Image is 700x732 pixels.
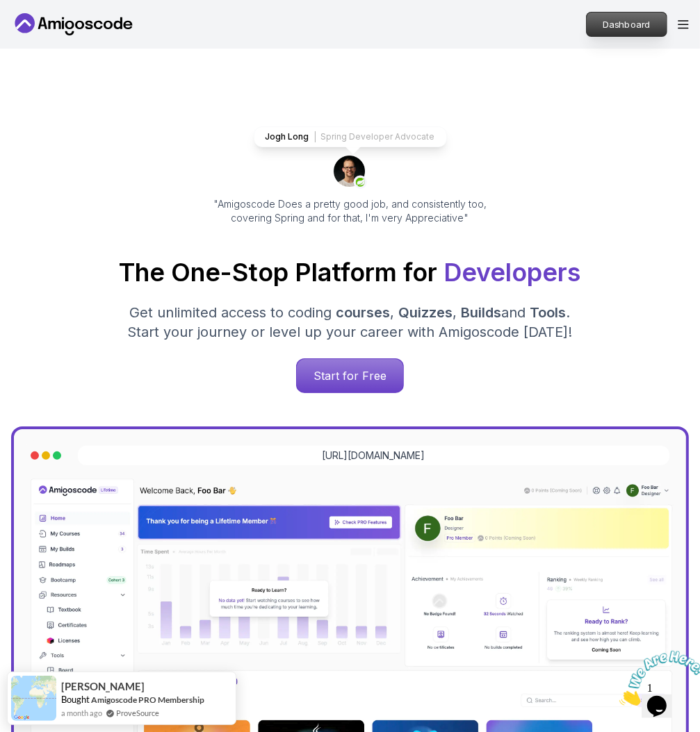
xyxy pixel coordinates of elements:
span: Bought [61,694,90,705]
p: Get unlimited access to coding , , and . Start your journey or level up your career with Amigosco... [117,303,584,342]
img: provesource social proof notification image [11,676,56,721]
span: courses [336,304,391,321]
p: "Amigoscode Does a pretty good job, and consistently too, covering Spring and for that, I'm very ... [195,197,506,225]
iframe: chat widget [614,645,700,711]
a: Dashboard [586,12,667,37]
span: Quizzes [399,304,453,321]
img: Chat attention grabber [6,6,92,60]
a: Start for Free [296,358,404,393]
a: Amigoscode PRO Membership [91,694,204,705]
span: Developers [444,257,581,288]
a: ProveSource [116,707,159,719]
span: 1 [6,6,11,17]
p: Start for Free [297,359,403,392]
a: [URL][DOMAIN_NAME] [323,449,425,463]
span: Builds [462,304,502,321]
p: Jogh Long [266,131,309,142]
span: a month ago [61,707,102,719]
img: josh long [334,156,367,189]
span: [PERSON_NAME] [61,681,145,692]
h1: The One-Stop Platform for [11,258,689,286]
p: Spring Developer Advocate [321,131,435,142]
span: Tools [530,304,567,321]
button: Open Menu [678,20,689,29]
p: Dashboard [587,13,667,36]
